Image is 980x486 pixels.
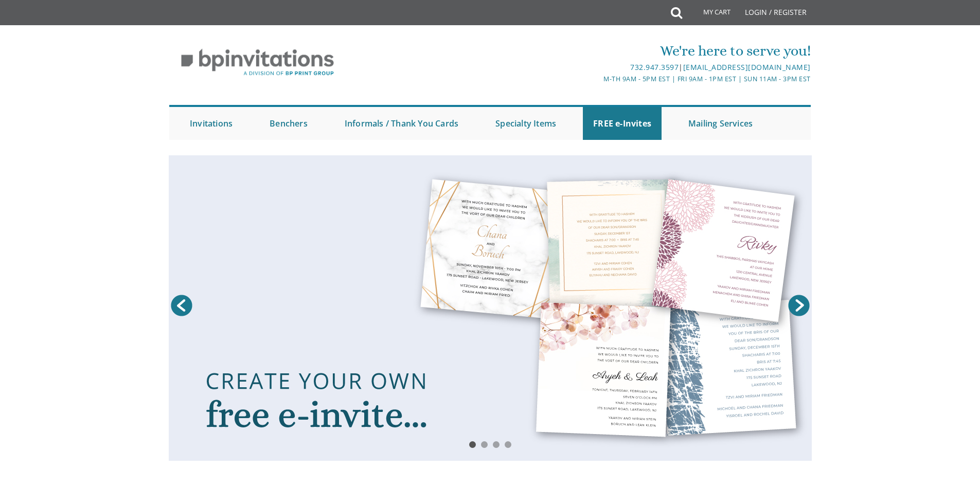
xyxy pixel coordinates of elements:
[334,107,469,140] a: Informals / Thank You Cards
[169,293,194,318] a: Prev
[384,41,811,61] div: We're here to serve you!
[583,107,662,140] a: FREE e-Invites
[681,1,738,27] a: My Cart
[683,62,811,72] a: [EMAIL_ADDRESS][DOMAIN_NAME]
[630,62,679,72] a: 732.947.3597
[786,293,812,318] a: Next
[259,107,318,140] a: Benchers
[384,61,811,74] div: |
[678,107,763,140] a: Mailing Services
[169,41,346,84] img: BP Invitation Loft
[384,74,811,84] div: M-Th 9am - 5pm EST | Fri 9am - 1pm EST | Sun 11am - 3pm EST
[180,107,243,140] a: Invitations
[485,107,566,140] a: Specialty Items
